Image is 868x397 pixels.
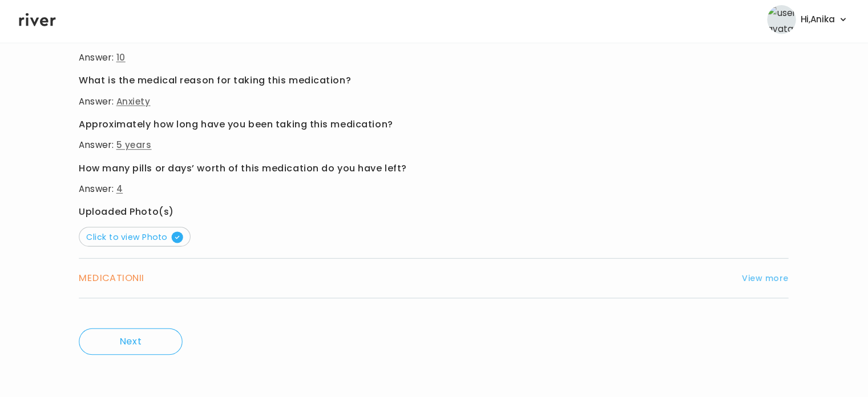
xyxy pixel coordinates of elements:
h3: What is the medical reason for taking this medication? [82,75,786,91]
button: Click to view Photo [82,228,193,248]
h3: How many pills or days’ worth of this medication do you have left? [82,162,786,178]
button: user avatarHi,Anika [765,9,845,37]
button: View more [740,272,786,286]
button: Next [82,329,185,355]
span: 4 [119,185,126,197]
h3: Approximately how long have you been taking this medication? [82,119,786,135]
p: Answer: [82,96,786,112]
p: Answer: [82,183,786,199]
span: Click to view Photo [90,232,185,244]
p: Answer: [82,53,786,69]
img: user avatar [765,9,793,37]
span: 5 years [119,141,154,153]
p: Answer: [82,139,786,155]
span: Anxiety [119,98,153,110]
span: 10 [119,54,128,66]
span: Hi, Anika [798,15,832,31]
h3: Uploaded Photo(s) [82,206,786,222]
h3: MEDICATION II [82,271,147,287]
